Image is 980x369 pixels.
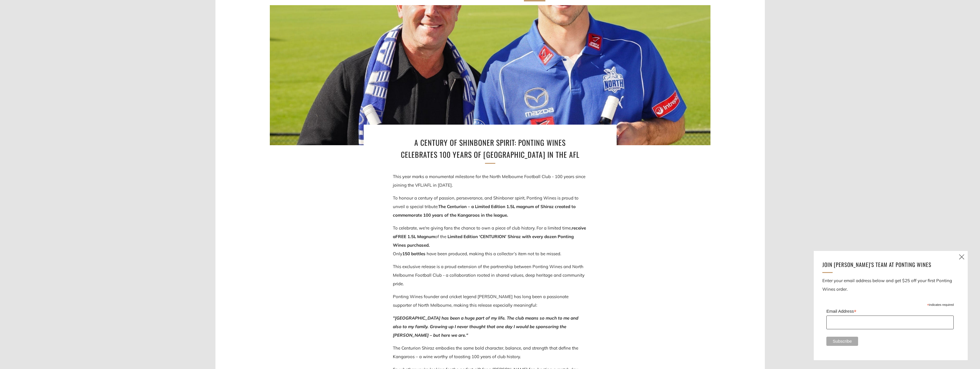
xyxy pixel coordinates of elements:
[393,204,576,218] strong: The Centurion – a Limited Edition 1.5L magnum of Shiraz created to commemorate 100 years of the K...
[393,234,574,248] strong: CENTURION’ Shiraz with every dozen Ponting Wines purchased.
[402,251,425,256] strong: 150 bottles
[396,137,585,160] h1: A Century of Shinboner Spirit: Ponting Wines Celebrates 100 Years of [GEOGRAPHIC_DATA] in the AFL
[395,234,435,239] strong: FREE 1.5L Magnum
[435,234,446,239] span: of the
[393,251,402,256] span: Only
[393,315,578,338] em: "[GEOGRAPHIC_DATA] has been a huge part of my life. The club means so much to me and also to my f...
[448,234,480,239] strong: Limited Edition ‘
[393,225,586,239] span: To celebrate, we're giving fans the chance to own a piece of club history. For a limited time,
[393,264,585,286] span: This exclusive release is a proud extension of the partnership between Ponting Wines and North Me...
[393,294,569,308] span: Ponting Wines founder and cricket legend [PERSON_NAME] has long been a passionate supporter of No...
[425,251,561,256] span: have been produced, making this a collector’s item not to be missed.
[393,195,579,209] span: To honour a century of passion, perseverance, and Shinboner spirit, Ponting Wines is proud to unv...
[393,174,585,188] span: This year marks a monumental milestone for the North Melbourne Football Club - 100 years since jo...
[393,345,578,359] span: The Centurion Shiraz embodies the same bold character, balance, and strength that define the Kang...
